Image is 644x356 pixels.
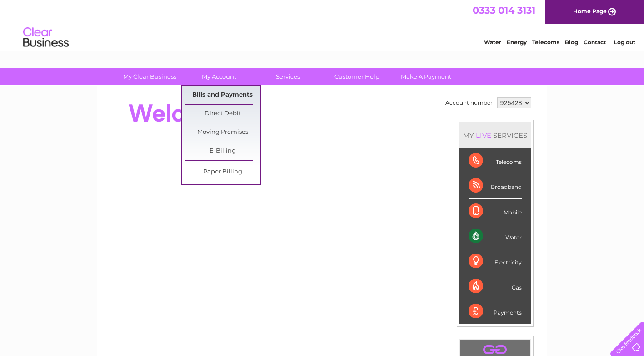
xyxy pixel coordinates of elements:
[469,249,522,274] div: Electricity
[181,68,256,85] a: My Account
[484,39,501,46] a: Water
[469,148,522,173] div: Telecoms
[185,142,260,160] a: E-Billing
[469,299,522,324] div: Payments
[443,95,495,111] td: Account number
[469,224,522,249] div: Water
[565,39,578,46] a: Blog
[108,5,537,44] div: Clear Business is a trading name of Verastar Limited (registered in [GEOGRAPHIC_DATA] No. 3667643...
[473,5,535,16] a: 0333 014 3131
[459,122,531,148] div: MY SERVICES
[614,39,635,46] a: Log out
[250,68,325,85] a: Services
[112,68,187,85] a: My Clear Business
[23,24,69,51] img: logo.png
[474,131,493,140] div: LIVE
[185,163,260,181] a: Paper Billing
[185,86,260,104] a: Bills and Payments
[185,105,260,123] a: Direct Debit
[320,68,394,85] a: Customer Help
[185,123,260,142] a: Moving Premises
[532,39,559,46] a: Telecoms
[469,199,522,224] div: Mobile
[584,39,606,46] a: Contact
[389,68,464,85] a: Make A Payment
[469,274,522,299] div: Gas
[507,39,527,46] a: Energy
[469,173,522,198] div: Broadband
